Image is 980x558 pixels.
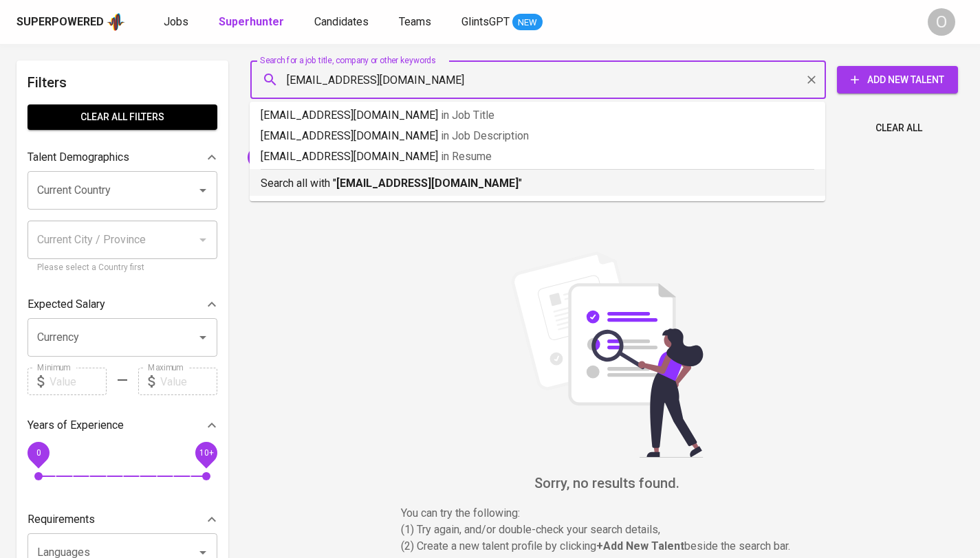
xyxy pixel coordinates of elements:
[28,506,217,533] div: Requirements
[28,511,95,528] p: Requirements
[261,148,814,165] p: [EMAIL_ADDRESS][DOMAIN_NAME]
[596,539,684,553] b: + Add New Talent
[28,144,217,171] div: Talent Demographics
[37,261,208,275] p: Please select a Country first
[199,448,213,458] span: 10+
[401,522,814,538] p: (1) Try again, and/or double-check your search details,
[870,115,928,141] button: Clear All
[28,71,217,93] h6: Filters
[261,175,814,192] p: Search all with " "
[928,8,955,36] div: O
[28,149,129,166] p: Talent Demographics
[261,107,814,124] p: [EMAIL_ADDRESS][DOMAIN_NAME]
[193,328,213,347] button: Open
[837,66,958,93] button: Add New Talent
[461,15,510,28] span: GlintsGPT
[399,14,434,31] a: Teams
[107,12,125,32] img: app logo
[17,14,104,30] div: Superpowered
[36,448,41,458] span: 0
[219,15,284,28] b: Superhunter
[848,71,947,89] span: Add New Talent
[50,368,107,395] input: Value
[193,181,213,200] button: Open
[28,417,124,434] p: Years of Experience
[28,291,217,318] div: Expected Salary
[248,146,422,168] div: [EMAIL_ADDRESS][DOMAIN_NAME]
[401,538,814,555] p: (2) Create a new talent profile by clicking beside the search bar.
[219,14,287,31] a: Superhunter
[314,15,369,28] span: Candidates
[512,16,543,30] span: NEW
[875,120,922,137] span: Clear All
[261,128,814,144] p: [EMAIL_ADDRESS][DOMAIN_NAME]
[250,472,963,494] h6: Sorry, no results found.
[28,412,217,439] div: Years of Experience
[441,129,529,142] span: in Job Description
[802,70,821,89] button: Clear
[314,14,371,31] a: Candidates
[399,15,431,28] span: Teams
[164,14,191,31] a: Jobs
[461,14,543,31] a: GlintsGPT NEW
[28,104,217,130] button: Clear All filters
[28,296,105,313] p: Expected Salary
[17,12,125,32] a: Superpoweredapp logo
[504,252,710,458] img: file_searching.svg
[441,109,494,122] span: in Job Title
[164,15,188,28] span: Jobs
[336,177,519,190] b: [EMAIL_ADDRESS][DOMAIN_NAME]
[39,109,206,126] span: Clear All filters
[441,150,492,163] span: in Resume
[160,368,217,395] input: Value
[248,150,407,164] span: [EMAIL_ADDRESS][DOMAIN_NAME]
[401,505,814,522] p: You can try the following :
